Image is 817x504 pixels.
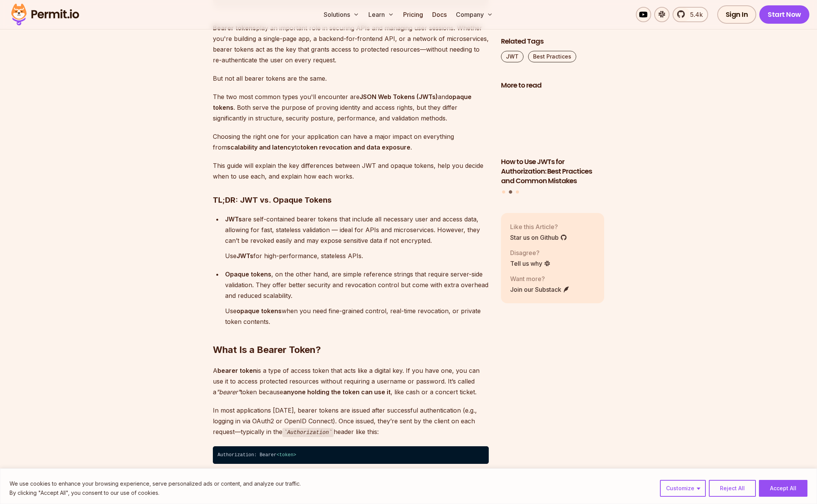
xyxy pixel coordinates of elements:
[216,388,240,396] em: "bearer"
[225,250,489,261] p: Use for high-performance, stateless APIs.
[510,222,567,231] p: Like this Article?
[528,51,576,62] a: Best Practices
[717,5,757,24] a: Sign In
[501,95,604,186] a: How to Use JWTs for Authorization: Best Practices and Common MistakesHow to Use JWTs for Authoriz...
[225,214,489,246] p: are self-contained bearer tokens that include all necessary user and access data, allowing for fa...
[516,190,519,193] button: Go to slide 3
[510,259,551,268] a: Tell us why
[759,480,807,497] button: Accept All
[660,480,706,497] button: Customize
[213,91,489,124] p: The two most common types you'll encounter are and . Both serve the purpose of proving identity a...
[501,157,604,185] h3: How to Use JWTs for Authorization: Best Practices and Common Mistakes
[321,7,362,22] button: Solutions
[213,195,332,205] strong: TL;DR: JWT vs. Opaque Tokens
[213,93,472,111] strong: opaque tokens
[501,51,524,62] a: JWT
[10,479,301,488] p: We use cookies to enhance your browsing experience, serve personalized ads or content, and analyz...
[213,23,489,65] p: play an important role in securing APIs and managing user sessions. Whether you're building a sin...
[709,480,756,497] button: Reject All
[453,7,496,22] button: Company
[283,388,391,396] strong: anyone holding the token can use it
[510,248,551,257] p: Disagree?
[300,143,410,151] strong: token revocation and data exposure
[429,7,450,22] a: Docs
[282,428,334,437] code: Authorization
[501,37,604,46] h2: Related Tags
[213,24,256,32] strong: Bearer tokens
[501,95,604,195] div: Posts
[501,81,604,90] h2: More to read
[686,10,703,19] span: 5.4k
[502,190,505,193] button: Go to slide 1
[237,252,253,260] strong: JWTs
[673,7,708,22] a: 5.4k
[213,73,489,84] p: But not all bearer tokens are the same.
[365,7,397,22] button: Learn
[225,269,489,301] p: , on the other hand, are simple reference strings that require server-side validation. They offer...
[400,7,426,22] a: Pricing
[225,215,242,223] strong: JWTs
[501,95,604,153] img: How to Use JWTs for Authorization: Best Practices and Common Mistakes
[213,313,489,356] h2: What Is a Bearer Token?
[237,307,282,315] strong: opaque tokens
[225,270,271,278] strong: Opaque tokens
[360,93,438,101] strong: JSON Web Tokens (JWTs)
[213,405,489,437] p: In most applications [DATE], bearer tokens are issued after successful authentication (e.g., logg...
[759,5,809,24] a: Start Now
[501,95,604,186] li: 2 of 3
[217,367,257,374] strong: bearer token
[225,306,489,327] p: Use when you need fine-grained control, real-time revocation, or private token contents.
[277,452,296,458] span: < >
[213,365,489,397] p: A is a type of access token that acts like a digital key. If you have one, you can use it to acce...
[509,190,512,194] button: Go to slide 2
[227,143,295,151] strong: scalability and latency
[279,452,293,458] span: token
[510,233,567,242] a: Star us on Github
[213,131,489,153] p: Choosing the right one for your application can have a major impact on everything from to .
[10,488,301,497] p: By clicking "Accept All", you consent to our use of cookies.
[213,446,489,464] code: Authorization: Bearer
[8,2,83,28] img: Permit logo
[510,285,570,294] a: Join our Substack
[510,274,570,283] p: Want more?
[213,160,489,182] p: This guide will explain the key differences between JWT and opaque tokens, help you decide when t...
